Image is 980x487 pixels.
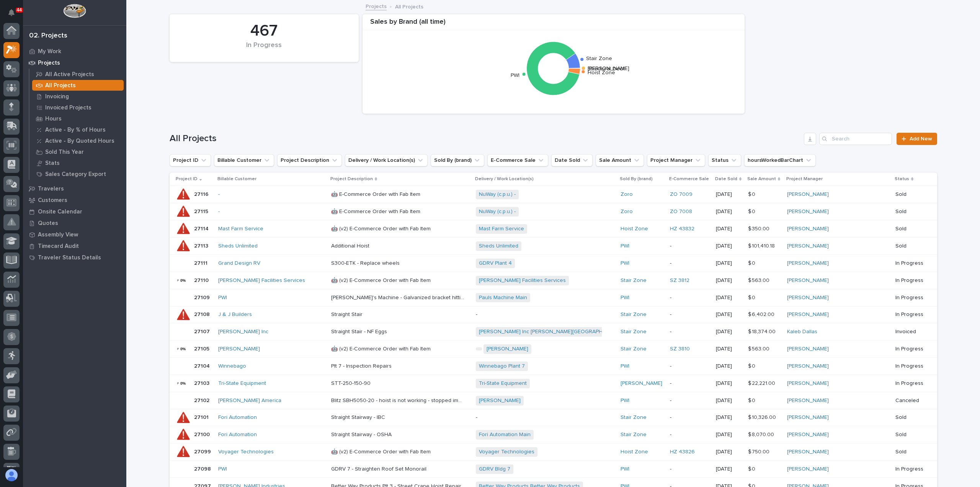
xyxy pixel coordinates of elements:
a: Fori Automation [218,432,257,438]
a: All Projects [29,80,126,91]
a: Stats [29,158,126,168]
a: NuWay (c.p.u.) - [479,208,516,215]
p: Project Description [330,175,373,183]
div: Notifications44 [10,9,20,21]
span: Add New [910,136,932,142]
tr: 2710527105 [PERSON_NAME] 🤖 (v2) E-Commerce Order with Fab Item🤖 (v2) E-Commerce Order with Fab It... [170,340,937,358]
p: Quotes [38,220,58,227]
tr: 2710227102 [PERSON_NAME] America Blitz SBH5050-20 - hoist is not working - stopped immediately on... [170,392,937,409]
p: 🤖 E-Commerce Order with Fab Item [331,207,422,215]
a: GDRV Bldg 7 [479,466,510,472]
a: Projects [23,57,126,68]
p: 27108 [194,310,211,318]
p: $ 10,326.00 [748,413,777,421]
p: Billable Customer [217,175,256,183]
tr: 2710127101 Fori Automation Straight Stairway - IBCStraight Stairway - IBC -Stair Zone -[DATE]$ 10... [170,409,937,426]
p: $ 0 [748,362,757,370]
button: hoursWorkedBarChart [744,154,816,166]
p: 27101 [194,413,210,421]
a: [PERSON_NAME] [787,277,829,284]
a: PWI [621,397,629,404]
text: Hoist Zone [588,70,615,75]
div: 02. Projects [29,32,67,40]
h1: All Projects [170,133,801,144]
p: Sold This Year [45,149,84,156]
button: Date Sold [551,154,593,166]
p: In Progress [895,380,925,387]
p: Sold [895,191,925,198]
a: Hoist Zone [621,226,648,232]
p: Hours [45,116,62,122]
p: Status [895,175,909,183]
button: Notifications [3,5,20,21]
a: Sales Category Export [29,169,126,179]
p: Sold [895,226,925,232]
tr: 2710927109 PWI [PERSON_NAME]'s Machine - Galvanized bracket hitting east side end stop[PERSON_NAM... [170,289,937,306]
p: 27104 [194,362,211,370]
a: ZO 7009 [670,191,693,198]
p: GDRV 7 - Straighten Roof Set Monorail [331,464,428,472]
button: Sale Amount [596,154,644,166]
a: Pauls Machine Main [479,295,527,301]
p: Sold [895,208,925,215]
tr: 2711527115 - 🤖 E-Commerce Order with Fab Item🤖 E-Commerce Order with Fab Item NuWay (c.p.u.) - Zo... [170,203,937,220]
p: 27109 [194,293,211,301]
p: - [670,260,710,267]
a: NuWay (c.p.u.) - [479,191,516,198]
p: Assembly View [38,231,78,238]
div: Sales by Brand (all time) [363,18,745,31]
p: [DATE] [716,466,742,472]
p: Invoicing [45,93,69,100]
a: Onsite Calendar [23,206,126,217]
a: Invoicing [29,91,126,102]
p: [DATE] [716,397,742,404]
p: [DATE] [716,226,742,232]
a: [PERSON_NAME] America [218,397,281,404]
tr: 2711427114 Mast Farm Service 🤖 (v2) E-Commerce Order with Fab Item🤖 (v2) E-Commerce Order with Fa... [170,220,937,238]
tr: 2710327103 Tri-State Equipment STT-250-150-90STT-250-150-90 Tri-State Equipment [PERSON_NAME] -[D... [170,375,937,392]
button: Status [708,154,741,166]
p: 🤖 (v2) E-Commerce Order with Fab Item [331,276,432,284]
text: Stair Zone [586,56,612,61]
button: Sold By (brand) [431,154,484,166]
tr: 2710427104 Winnebago Plt 7 - Inspection RepairsPlt 7 - Inspection Repairs Winnebago Plant 7 PWI -... [170,358,937,375]
p: - [670,363,710,370]
p: Active - By Quoted Hours [45,138,114,145]
a: PWI [218,295,227,301]
p: Sold [895,243,925,249]
p: Stats [45,160,60,167]
a: PWI [621,466,629,472]
a: [PERSON_NAME] [787,466,829,472]
a: Tri-State Equipment [218,380,266,387]
a: Traveler Status Details [23,252,126,263]
p: [DATE] [716,260,742,267]
a: Customers [23,194,126,206]
a: Timecard Audit [23,240,126,252]
p: 27103 [194,379,211,387]
p: - [476,414,610,421]
tr: 2710027100 Fori Automation Straight Stairway - OSHAStraight Stairway - OSHA Fori Automation Main ... [170,426,937,443]
p: 44 [17,7,22,13]
p: 🤖 (v2) E-Commerce Order with Fab Item [331,224,432,232]
p: $ 18,374.00 [748,327,777,335]
a: Assembly View [23,229,126,240]
p: E-Commerce Sale [669,175,709,183]
p: $ 22,221.00 [748,379,777,387]
a: Sheds Unlimited [479,243,518,249]
a: Voyager Technologies [218,449,274,455]
p: In Progress [895,295,925,301]
a: HZ 43826 [670,449,695,455]
a: Travelers [23,183,126,194]
p: All Projects [395,2,423,10]
div: Search [819,133,892,145]
a: [PERSON_NAME] [787,397,829,404]
p: [DATE] [716,311,742,318]
p: 27098 [194,464,212,472]
p: $ 0 [748,396,757,404]
a: Quotes [23,217,126,229]
a: [PERSON_NAME] [479,397,521,404]
p: In Progress [895,260,925,267]
p: - [476,311,610,318]
button: Delivery / Work Location(s) [345,154,428,166]
text: [PERSON_NAME] [588,66,629,71]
